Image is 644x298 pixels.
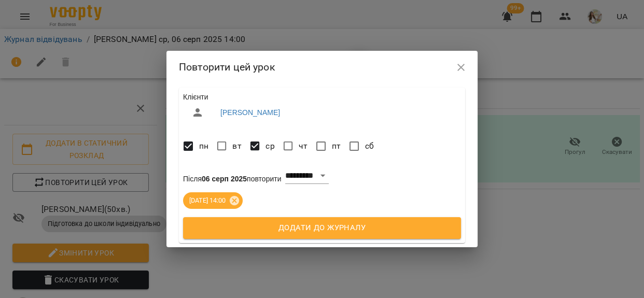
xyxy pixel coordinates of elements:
span: Після повторити [183,175,281,183]
button: Додати до журналу [183,217,461,239]
span: чт [299,140,307,152]
span: вт [232,140,241,152]
div: [DATE] 14:00 [183,192,243,209]
span: ср [265,140,274,152]
h2: Повторити цей урок [179,59,465,75]
span: Додати до журналу [194,221,450,235]
span: пт [332,140,341,152]
span: сб [365,140,374,152]
span: [DATE] 14:00 [183,196,232,205]
a: [PERSON_NAME] [220,107,280,118]
ul: Клієнти [183,92,461,127]
span: пн [199,140,208,152]
b: 06 серп 2025 [202,175,247,183]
